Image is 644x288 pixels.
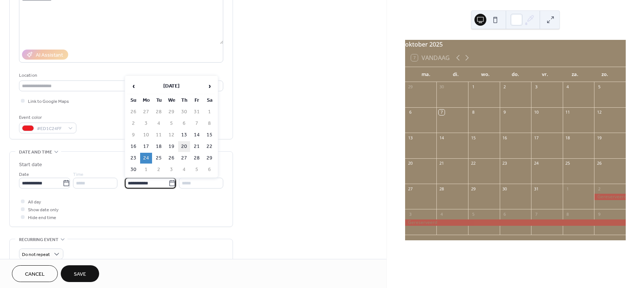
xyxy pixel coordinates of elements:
th: Sa [203,95,215,106]
td: 16 [127,141,139,152]
td: 29 [165,107,177,117]
span: Time [73,171,83,178]
div: 22 [470,161,476,166]
span: #ED1C24FF [37,125,64,133]
div: 4 [439,211,444,217]
td: 18 [153,141,165,152]
div: 24 [533,161,539,166]
div: Gereserveerd [594,194,626,200]
th: Su [127,95,139,106]
span: Cancel [25,270,45,278]
td: 5 [191,164,203,175]
div: 7 [439,110,444,115]
td: 12 [165,130,177,140]
span: ‹ [128,79,139,94]
td: 1 [203,107,215,117]
div: 2 [502,84,508,90]
div: 15 [470,135,476,140]
td: 27 [140,107,152,117]
td: 3 [165,164,177,175]
div: Start date [19,161,42,169]
td: 28 [153,107,165,117]
td: 27 [178,153,190,164]
div: 13 [407,135,413,140]
td: 30 [127,164,139,175]
td: 8 [203,118,215,129]
td: 11 [153,130,165,140]
div: 4 [565,84,571,90]
div: 17 [533,135,539,140]
div: 7 [533,211,539,217]
div: 12 [596,110,602,115]
div: 8 [470,110,476,115]
th: We [165,95,177,106]
div: 20 [407,161,413,166]
td: 31 [191,107,203,117]
span: Save [74,270,86,278]
td: 24 [140,153,152,164]
td: 30 [178,107,190,117]
div: 29 [407,84,413,90]
span: Link to Google Maps [28,98,69,105]
th: Tu [153,95,165,106]
td: 7 [191,118,203,129]
div: do. [501,67,530,82]
div: 14 [439,135,444,140]
div: 9 [596,211,602,217]
td: 29 [203,153,215,164]
td: 25 [153,153,165,164]
button: Save [61,265,99,282]
div: oktober 2025 [405,40,626,49]
div: 9 [502,110,508,115]
div: 18 [565,135,571,140]
div: 27 [407,186,413,192]
div: 2 [596,186,602,192]
span: Hide end time [28,214,56,222]
div: 19 [596,135,602,140]
div: ma. [411,67,441,82]
td: 6 [203,164,215,175]
span: Date [19,171,29,178]
div: Gereserveerd [405,219,626,226]
div: di. [441,67,471,82]
td: 10 [140,130,152,140]
td: 15 [203,130,215,140]
td: 1 [140,164,152,175]
div: zo. [590,67,620,82]
div: 16 [502,135,508,140]
div: 3 [407,211,413,217]
td: 17 [140,141,152,152]
div: wo. [471,67,501,82]
td: 26 [127,107,139,117]
div: 6 [407,110,413,115]
th: [DATE] [140,78,203,94]
div: 8 [565,211,571,217]
td: 21 [191,141,203,152]
td: 3 [140,118,152,129]
span: › [204,79,215,94]
div: 28 [439,186,444,192]
div: 3 [533,84,539,90]
button: Cancel [12,265,58,282]
div: 1 [565,186,571,192]
div: 11 [565,110,571,115]
div: 31 [533,186,539,192]
span: Do not repeat [22,250,50,259]
div: 30 [502,186,508,192]
div: 10 [533,110,539,115]
td: 9 [127,130,139,140]
div: 30 [439,84,444,90]
div: 21 [439,161,444,166]
div: 23 [502,161,508,166]
span: Recurring event [19,236,59,244]
div: vr. [530,67,560,82]
td: 6 [178,118,190,129]
td: 26 [165,153,177,164]
td: 23 [127,153,139,164]
div: 29 [470,186,476,192]
td: 4 [153,118,165,129]
div: 26 [596,161,602,166]
td: 28 [191,153,203,164]
td: 5 [165,118,177,129]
